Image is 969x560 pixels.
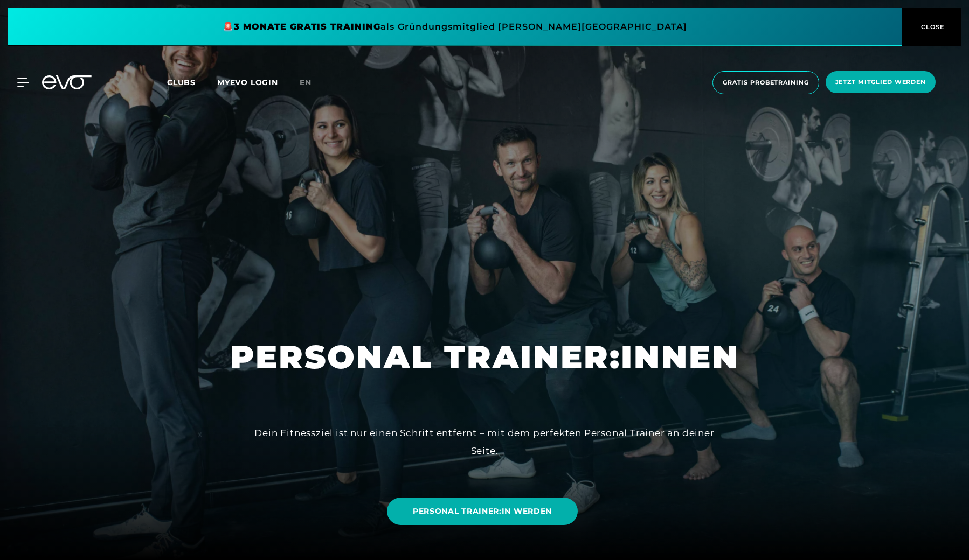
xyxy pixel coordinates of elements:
[413,506,552,517] span: PERSONAL TRAINER:IN WERDEN
[217,78,278,87] a: MYEVO LOGIN
[300,76,324,89] a: en
[835,78,926,87] span: Jetzt Mitglied werden
[918,22,945,32] span: CLOSE
[167,78,196,87] span: Clubs
[230,336,739,378] h1: PERSONAL TRAINER:INNEN
[167,77,217,87] a: Clubs
[822,71,939,94] a: Jetzt Mitglied werden
[242,424,727,459] div: Dein Fitnessziel ist nur einen Schritt entfernt – mit dem perfekten Personal Trainer an deiner Se...
[723,78,809,87] span: Gratis Probetraining
[300,78,312,87] span: en
[709,71,822,94] a: Gratis Probetraining
[902,8,961,46] button: CLOSE
[387,498,578,525] a: PERSONAL TRAINER:IN WERDEN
